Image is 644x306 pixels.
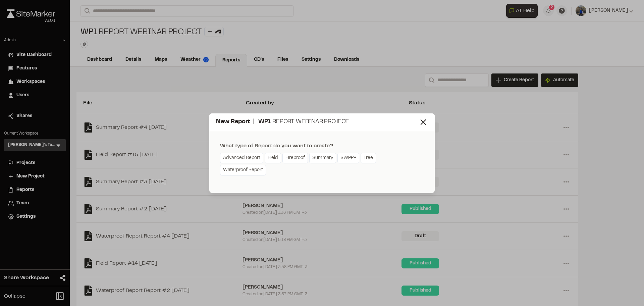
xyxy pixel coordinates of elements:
div: What type of Report do you want to create? [220,142,416,150]
span: Report Webinar Project [272,119,349,124]
div: New Report [216,117,419,126]
span: | [253,119,254,124]
a: Advanced Report [220,153,263,163]
a: SWPPP [337,153,359,163]
a: Tree [361,153,376,163]
a: Waterproof Report [220,165,266,175]
span: WP1 [258,119,271,124]
a: Fireproof [282,153,308,163]
a: Summary [309,153,336,163]
a: Field [265,153,281,163]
